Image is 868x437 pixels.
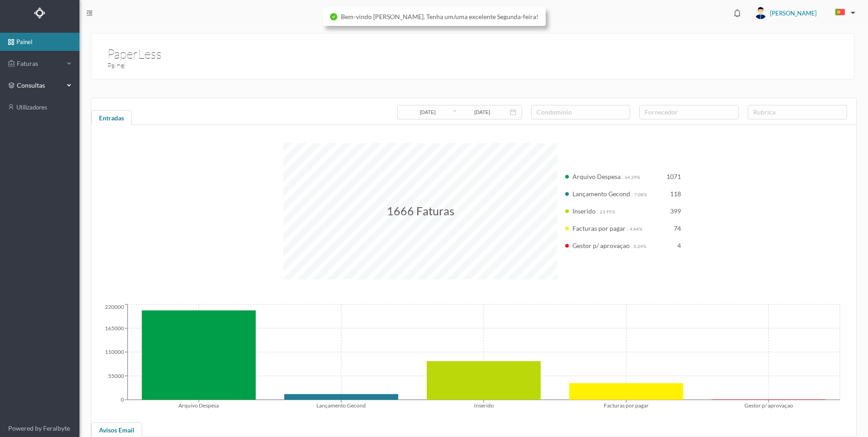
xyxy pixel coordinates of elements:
span: 7.08% [634,192,647,197]
tspan: 165000 [105,324,124,331]
span: 64.29% [625,174,640,180]
tspan: 110000 [105,348,124,355]
span: Faturas [15,59,64,68]
tspan: Facturas por pagar [604,402,649,408]
span: Inserido [572,207,596,215]
tspan: 0 [121,396,124,403]
i: icon: check-circle [330,13,337,20]
tspan: Lançamento Gecond [316,402,366,408]
h1: PaperLess [107,44,162,48]
span: Lançamento Gecond [572,190,630,198]
span: Arquivo Despesa [572,173,621,180]
div: fornecedor [645,108,729,117]
input: Data inicial [403,107,453,117]
span: 399 [670,207,681,215]
button: PT [828,5,859,20]
span: 74 [674,224,681,232]
span: 118 [670,190,681,198]
span: 4 [677,242,681,249]
tspan: 220000 [105,303,124,310]
span: Bem-vindo [PERSON_NAME]. Tenha um/uma excelente Segunda-feira! [341,13,538,20]
i: icon: menu-fold [86,10,93,16]
div: Entradas [91,110,132,129]
tspan: Inserido [474,402,494,408]
span: 1071 [666,173,681,180]
tspan: 55000 [108,372,124,379]
span: consultas [17,81,62,90]
input: Data final [457,107,507,117]
span: 23.95% [600,209,615,214]
tspan: Gestor p/ aprovaçao [745,402,793,408]
span: 1666 Faturas [387,204,454,218]
tspan: Arquivo Despesa [178,402,219,408]
div: rubrica [753,108,838,117]
div: condomínio [537,108,621,117]
i: icon: bell [731,7,743,19]
h3: Painel [107,60,477,71]
img: Logo [34,7,45,19]
span: 4.44% [630,226,642,232]
span: 0.24% [634,243,646,249]
i: icon: calendar [510,109,516,115]
span: Facturas por pagar [572,224,626,232]
span: Gestor p/ aprovaçao [572,242,630,249]
img: user_titan3.af2715ee.jpg [755,7,767,19]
